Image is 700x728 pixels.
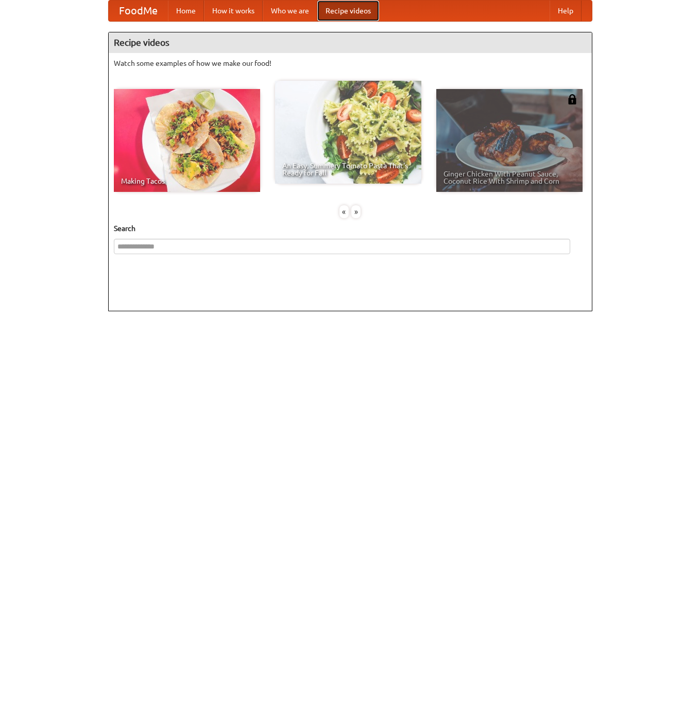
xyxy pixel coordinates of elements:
h4: Recipe videos [109,32,592,53]
p: Watch some examples of how we make our food! [114,58,587,68]
a: An Easy, Summery Tomato Pasta That's Ready for Fall [275,81,421,184]
a: Who we are [263,1,317,21]
a: Help [550,1,582,21]
a: Making Tacos [114,89,260,192]
div: « [339,205,349,218]
h5: Search [114,223,587,234]
a: Recipe videos [317,1,379,21]
span: An Easy, Summery Tomato Pasta That's Ready for Fall [282,162,414,176]
a: FoodMe [109,1,168,21]
a: Home [168,1,204,21]
span: Making Tacos [121,177,253,185]
div: » [351,205,361,218]
img: 483408.png [567,94,577,104]
a: How it works [204,1,263,21]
